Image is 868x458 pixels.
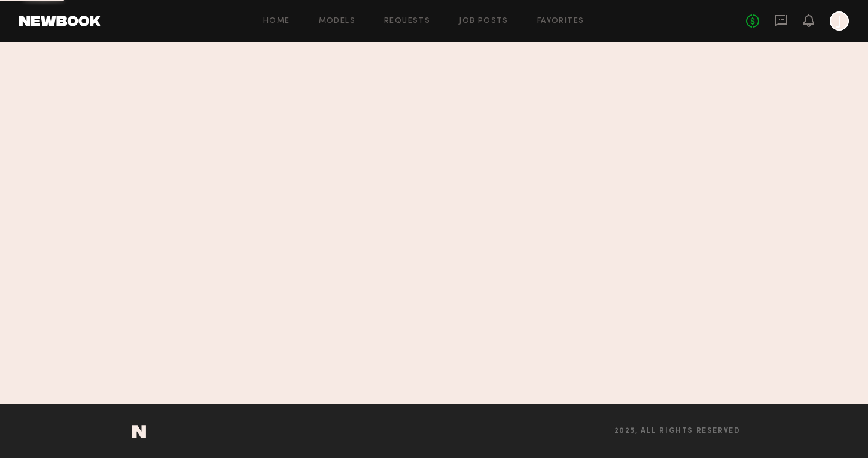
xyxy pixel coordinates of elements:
a: Requests [384,17,430,25]
a: Favorites [537,17,584,25]
a: Job Posts [459,17,508,25]
a: Home [263,17,290,25]
span: 2025, all rights reserved [614,427,741,435]
a: Models [319,17,355,25]
a: J [830,11,849,31]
